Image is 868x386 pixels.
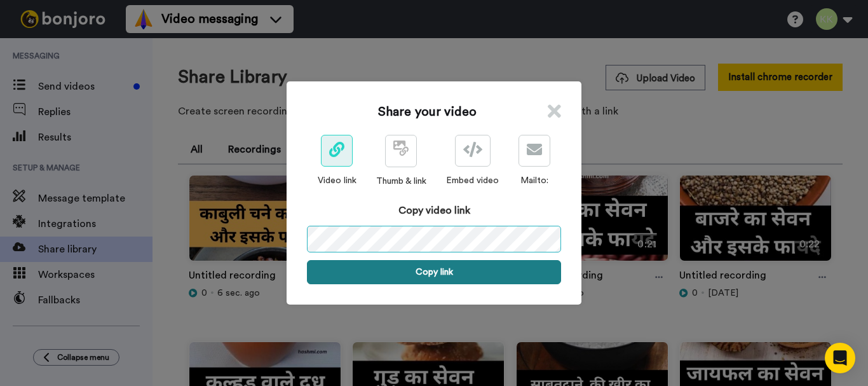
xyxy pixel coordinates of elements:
h1: Share your video [378,103,477,121]
div: Video link [318,174,356,187]
button: Copy link [307,260,561,284]
div: Open Intercom Messenger [825,343,855,373]
div: Embed video [446,174,499,187]
div: Mailto: [519,174,550,187]
div: Copy video link [307,203,561,218]
div: Thumb & link [376,175,426,188]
